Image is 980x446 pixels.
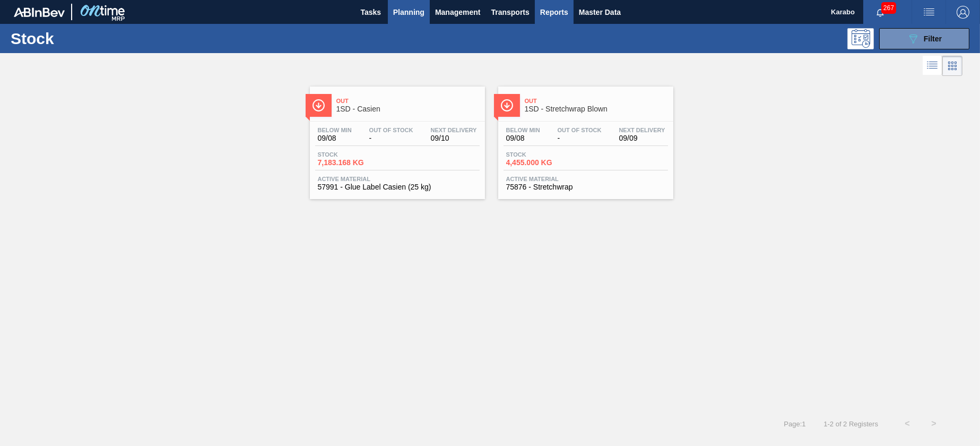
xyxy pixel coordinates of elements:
[318,151,392,158] span: Stock
[506,134,540,142] span: 09/08
[579,6,621,19] span: Master Data
[506,127,540,133] span: Below Min
[957,6,969,19] img: Logout
[879,28,969,49] button: Filter
[506,176,665,182] span: Active Material
[393,6,424,19] span: Planning
[525,98,668,104] span: Out
[923,6,935,19] img: userActions
[525,105,668,113] span: 1SD - Stretchwrap Blown
[435,6,481,19] span: Management
[924,35,942,43] span: Filter
[11,32,168,45] h1: Stock
[431,134,477,142] span: 09/10
[619,127,665,133] span: Next Delivery
[490,79,679,199] a: ÍconeOut1SD - Stretchwrap BlownBelow Min09/08Out Of Stock-Next Delivery09/09Stock4,455.000 KGActi...
[312,99,325,112] img: Ícone
[318,159,392,167] span: 7,183.168 KG
[558,134,602,142] span: -
[431,127,477,133] span: Next Delivery
[506,159,580,167] span: 4,455.000 KG
[942,56,962,76] div: Card Vision
[619,134,665,142] span: 09/09
[822,420,878,428] span: 1 - 2 of 2 Registers
[506,183,665,191] span: 75876 - Stretchwrap
[302,79,490,199] a: ÍconeOut1SD - CasienBelow Min09/08Out Of Stock-Next Delivery09/10Stock7,183.168 KGActive Material...
[318,183,477,191] span: 57991 - Glue Label Casien (25 kg)
[14,7,65,17] img: TNhmsLtSVTkK8tSr43FrP2fwEKptu5GPRR3wAAAABJRU5ErkJggg==
[923,56,942,76] div: List Vision
[491,6,530,19] span: Transports
[369,134,413,142] span: -
[863,5,897,20] button: Notifications
[318,127,352,133] span: Below Min
[784,420,805,428] span: Page : 1
[881,2,896,14] span: 267
[921,410,947,437] button: >
[540,6,568,19] span: Reports
[336,105,480,113] span: 1SD - Casien
[359,6,383,19] span: Tasks
[500,99,514,112] img: Ícone
[558,127,602,133] span: Out Of Stock
[847,28,874,49] div: Programming: no user selected
[894,410,921,437] button: <
[336,98,480,104] span: Out
[318,176,477,182] span: Active Material
[506,151,580,158] span: Stock
[369,127,413,133] span: Out Of Stock
[318,134,352,142] span: 09/08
